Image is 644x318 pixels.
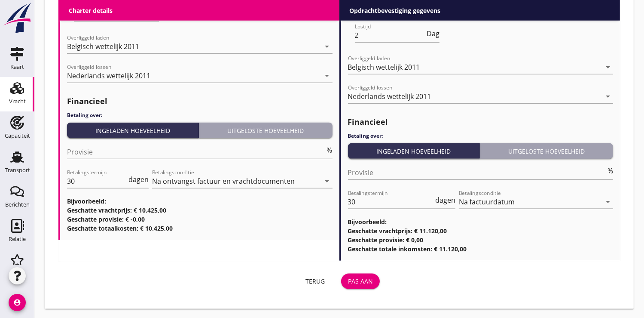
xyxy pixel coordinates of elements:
div: Ingeladen hoeveelheid [351,147,476,156]
div: Berichten [5,202,30,207]
div: Nederlands wettelijk 2011 [67,72,150,80]
div: Ingeladen hoeveelheid [70,126,195,135]
h2: Financieel [348,116,613,128]
div: Terug [303,277,327,286]
div: dagen [127,176,149,183]
span: Dag [146,9,159,16]
label: Tijd [399,10,411,19]
h3: Geschatte vrachtprijs: € 10.425,00 [67,206,333,215]
div: Uitgeloste hoeveelheid [483,147,610,156]
h3: Geschatte totale inkomsten: € 11.120,00 [348,244,613,253]
h4: Betaling over: [67,111,333,119]
input: Lostijd [355,28,425,42]
i: arrow_drop_down [322,41,333,52]
div: Belgisch wettelijk 2011 [348,63,420,71]
button: Terug [296,274,334,289]
div: Transport [5,167,30,173]
button: Ingeladen hoeveelheid [348,143,480,159]
h3: Bijvoorbeeld: [67,197,333,206]
i: account_circle [9,294,26,311]
div: Kaart [10,64,24,70]
h3: Geschatte provisie: € -0,00 [67,215,333,224]
input: Provisie [67,145,325,159]
button: Ingeladen hoeveelheid [67,123,199,138]
h4: Betaling over: [348,132,613,140]
input: Provisie [348,166,606,179]
div: Na ontvangst factuur en vrachtdocumenten [152,177,295,185]
div: Nederlands wettelijk 2011 [348,93,431,100]
div: Belgisch wettelijk 2011 [67,43,139,50]
i: arrow_drop_down [603,62,613,72]
div: Pas aan [348,277,373,286]
div: Relatie [9,236,26,242]
h3: Bijvoorbeeld: [348,217,613,226]
input: Betalingstermijn [348,195,434,209]
h2: Financieel [67,96,333,107]
button: Uitgeloste hoeveelheid [199,123,332,138]
span: Dag [427,30,440,37]
i: arrow_drop_down [603,197,613,207]
div: Capaciteit [5,133,30,139]
i: arrow_drop_down [322,176,333,186]
div: Na factuurdatum [459,198,515,206]
div: Uitgeloste hoeveelheid [202,126,329,135]
i: arrow_drop_down [603,91,613,102]
h3: Geschatte provisie: € 0,00 [348,235,613,244]
div: Vracht [9,99,26,104]
h3: Geschatte totaalkosten: € 10.425,00 [67,224,333,233]
label: Conditie [431,10,458,19]
i: arrow_drop_down [322,71,333,81]
div: dagen [433,197,455,204]
img: logo-small.a267ee39.svg [2,2,33,34]
div: % [606,167,613,174]
strong: Lossen [348,10,372,19]
label: Garantie leeg [479,10,522,19]
input: Lostijd [74,8,144,22]
input: Betalingstermijn [67,174,127,188]
div: % [325,147,333,154]
button: Pas aan [341,274,380,289]
h3: Geschatte vrachtprijs: € 11.120,00 [348,226,613,235]
button: Uitgeloste hoeveelheid [480,143,613,159]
